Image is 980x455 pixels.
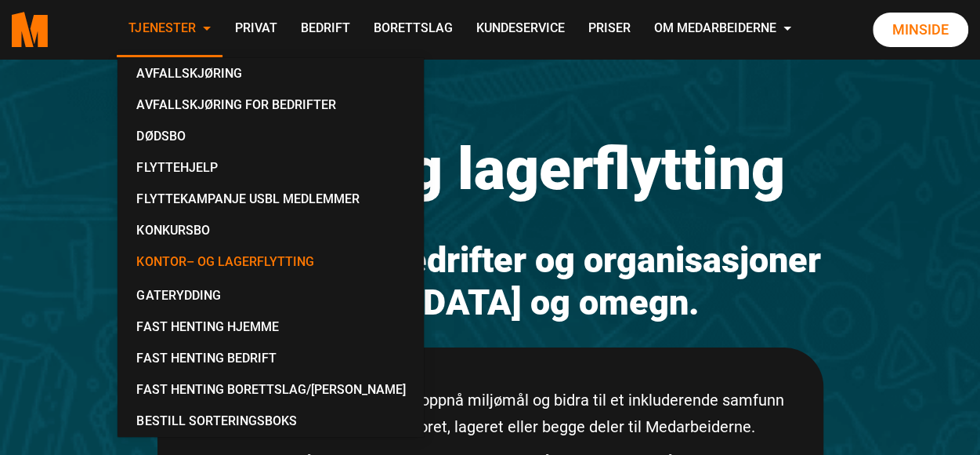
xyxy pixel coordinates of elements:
[157,133,823,204] h1: ontor- og lagerflytting
[124,311,418,343] a: Fast Henting Hjemme
[464,2,576,57] a: Kundeservice
[124,343,418,374] a: Fast Henting Bedrift
[117,2,222,57] a: Tjenester
[124,58,418,89] a: Avfallskjøring
[157,239,823,324] h2: Flyttehjelp for bedrifter og organisasjoner i [GEOGRAPHIC_DATA] og omegn.
[124,406,418,437] a: Bestill Sorteringsboks
[124,246,418,280] a: Kontor– og lagerflytting
[124,121,418,152] a: Dødsbo
[124,89,418,121] a: Avfallskjøring for Bedrifter
[124,215,418,246] a: Konkursbo
[576,2,642,57] a: Priser
[197,387,784,440] p: Spar tid i en travel jobbhverdag, oppnå miljømål og bidra til et inkluderende samfunn ved å overl...
[222,2,288,57] a: Privat
[361,2,464,57] a: Borettslag
[288,2,361,57] a: Bedrift
[124,152,418,184] a: Flyttehjelp
[124,280,418,311] a: Gaterydding
[124,184,418,215] a: Flyttekampanje USBL medlemmer
[873,13,968,47] a: Minside
[642,2,803,57] a: Om Medarbeiderne
[124,374,418,406] a: Fast Henting Borettslag/[PERSON_NAME]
